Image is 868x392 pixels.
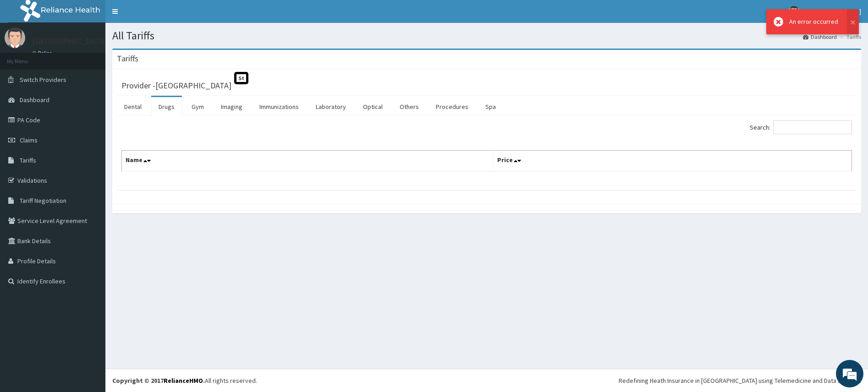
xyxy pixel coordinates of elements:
[5,250,175,282] textarea: Type your message and hit 'Enter'
[214,97,250,116] a: Imaging
[20,96,49,104] span: Dashboard
[105,369,868,392] footer: All rights reserved.
[117,54,138,63] h3: Tariffs
[164,376,203,385] a: RelianceHMO
[429,97,476,116] a: Procedures
[112,376,205,385] strong: Copyright © 2017 .
[53,115,126,208] span: We're online!
[619,376,861,385] div: Redefining Heath Insurance in [GEOGRAPHIC_DATA] using Telemedicine and Data Science!
[478,97,503,116] a: Spa
[805,7,861,16] span: [GEOGRAPHIC_DATA]
[151,97,182,116] a: Drugs
[803,33,837,41] a: Dashboard
[252,97,306,116] a: Immunizations
[5,27,25,48] img: User Image
[122,151,494,172] th: Name
[17,46,37,69] img: d_794563401_company_1708531726252_794563401
[150,5,172,27] div: Minimize live chat window
[184,97,211,116] a: Gym
[308,97,353,116] a: Laboratory
[20,136,38,144] span: Claims
[32,37,108,45] p: [GEOGRAPHIC_DATA]
[121,82,231,90] h3: Provider - [GEOGRAPHIC_DATA]
[20,76,66,84] span: Switch Providers
[392,97,426,116] a: Others
[32,50,54,56] a: Online
[789,17,838,27] div: An error occurred
[773,120,852,134] input: Search:
[788,6,800,17] img: User Image
[493,151,852,172] th: Price
[112,30,861,42] h1: All Tariffs
[20,196,66,205] span: Tariff Negotiation
[750,120,852,134] label: Search:
[234,72,248,84] span: St
[838,33,861,41] li: Tariffs
[117,97,149,116] a: Dental
[48,51,154,63] div: Chat with us now
[356,97,390,116] a: Optical
[20,156,36,164] span: Tariffs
